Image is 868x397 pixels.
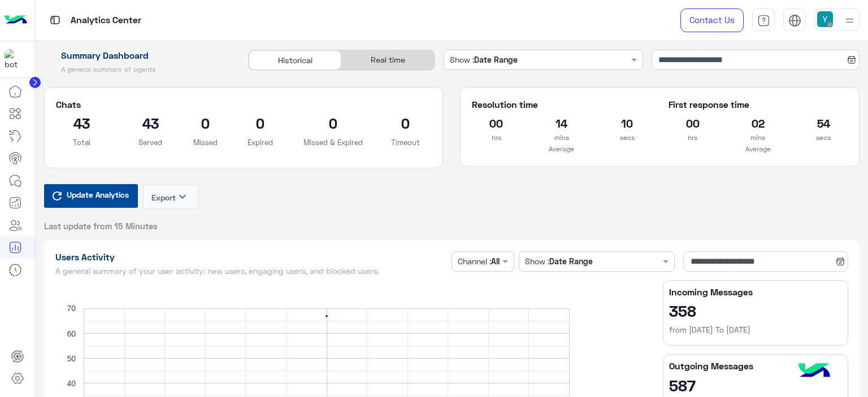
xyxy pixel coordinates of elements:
text: 50 [67,354,76,363]
h6: from [DATE] To [DATE] [669,324,842,335]
img: tab [757,14,770,27]
span: Last update from 15 Minutes [44,220,158,232]
h5: Incoming Messages [669,286,842,298]
h2: 14 [537,114,586,132]
h2: 358 [669,302,842,320]
p: secs [603,132,652,143]
h2: 43 [56,114,108,132]
p: Timeout [380,137,432,148]
img: userImage [817,11,833,27]
img: 317874714732967 [5,49,25,69]
h2: 0 [380,114,432,132]
img: tab [788,14,801,27]
p: hrs [669,132,717,143]
h5: First response time [669,99,848,110]
i: keyboard_arrow_down [176,190,189,203]
img: Logo [5,8,27,32]
p: Analytics Center [71,13,141,28]
img: tab [48,13,62,27]
h5: Resolution time [472,99,651,110]
img: hulul-logo.png [795,352,834,391]
h1: Summary Dashboard [44,50,236,61]
div: Real time [341,50,434,70]
p: mins [734,132,782,143]
h5: A general summary of agents [44,65,236,74]
h2: 0 [235,114,287,132]
text: 60 [67,329,76,338]
span: Update Analytics [64,187,132,202]
img: profile [843,14,857,28]
h2: 54 [799,114,848,132]
h2: 00 [472,114,520,132]
button: Update Analytics [44,184,138,208]
h2: 0 [303,114,363,132]
text: 70 [67,304,76,313]
p: hrs [472,132,520,143]
p: Total [56,137,108,148]
h2: 10 [603,114,652,132]
h1: Users Activity [55,251,448,263]
h2: 02 [734,114,782,132]
h2: 587 [669,376,842,394]
h5: Outgoing Messages [669,360,842,372]
h5: Chats [56,99,432,110]
h5: A general summary of your user activity: new users, engaging users, and blocked users. [55,267,448,276]
a: Contact Us [680,8,744,32]
p: mins [537,132,586,143]
p: Average [472,143,651,155]
p: Missed & Expired [303,137,363,148]
p: Served [124,137,176,148]
p: Expired [235,137,287,148]
text: 40 [67,378,76,387]
p: secs [799,132,848,143]
h2: 0 [193,114,218,132]
h2: 00 [669,114,717,132]
a: tab [752,8,775,32]
h2: 43 [124,114,176,132]
button: Exportkeyboard_arrow_down [142,184,199,209]
p: Missed [193,137,218,148]
div: Historical [249,50,341,70]
p: Average [669,143,848,155]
